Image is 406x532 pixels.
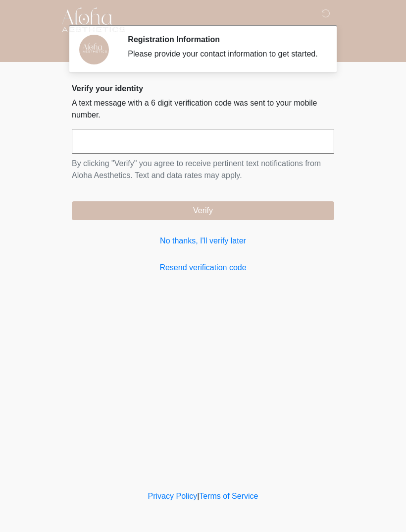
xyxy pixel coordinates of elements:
[148,492,198,500] a: Privacy Policy
[62,7,125,32] img: Aloha Aesthetics Logo
[72,84,334,93] h2: Verify your identity
[72,158,334,181] p: By clicking "Verify" you agree to receive pertinent text notifications from Aloha Aesthetics. Tex...
[72,235,334,247] a: No thanks, I'll verify later
[79,35,109,64] img: Agent Avatar
[72,262,334,274] a: Resend verification code
[72,201,334,220] button: Verify
[197,492,199,500] a: |
[128,48,319,60] div: Please provide your contact information to get started.
[199,492,258,500] a: Terms of Service
[72,97,334,121] p: A text message with a 6 digit verification code was sent to your mobile number.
